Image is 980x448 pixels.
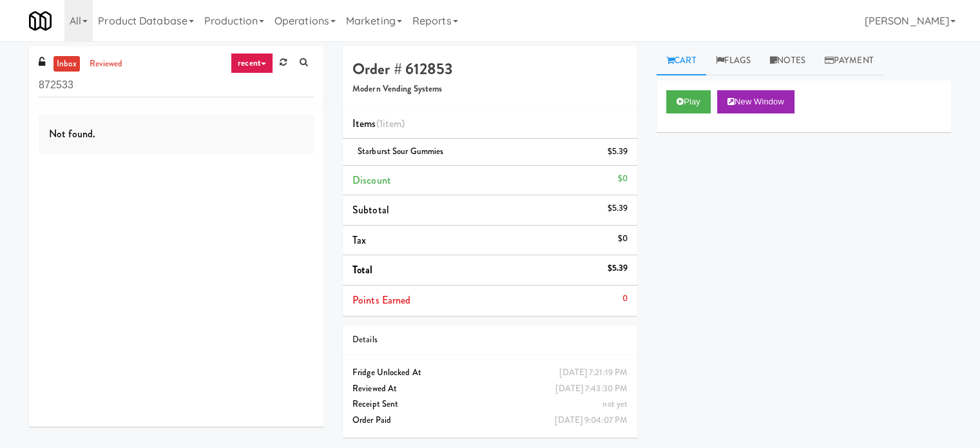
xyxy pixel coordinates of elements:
[352,202,389,217] span: Subtotal
[352,173,391,188] span: Discount
[608,260,628,277] div: $5.39
[352,413,628,429] div: Order Paid
[608,200,628,217] div: $5.39
[49,126,95,141] span: Not found.
[608,144,628,160] div: $5.39
[622,291,628,307] div: 0
[352,84,628,94] h5: Modern Vending Systems
[352,365,628,381] div: Fridge Unlocked At
[352,293,410,307] span: Points Earned
[618,231,628,247] div: $0
[29,10,52,32] img: Micromart
[352,332,628,348] div: Details
[555,413,628,429] div: [DATE] 9:04:07 PM
[657,46,706,75] a: Cart
[53,56,80,72] a: inbox
[231,53,273,73] a: recent
[376,116,405,131] span: (1 )
[352,396,628,413] div: Receipt Sent
[358,145,443,157] span: Starburst Sour Gummies
[352,116,405,131] span: Items
[352,61,628,77] h4: Order # 612853
[352,381,628,397] div: Reviewed At
[815,46,883,75] a: Payment
[555,381,628,397] div: [DATE] 7:43:30 PM
[86,56,126,72] a: reviewed
[717,90,794,113] button: New Window
[666,90,711,113] button: Play
[706,46,761,75] a: Flags
[559,365,628,381] div: [DATE] 7:21:19 PM
[39,73,314,97] input: Search vision orders
[383,116,401,131] ng-pluralize: item
[352,233,366,248] span: Tax
[618,171,628,187] div: $0
[352,262,373,277] span: Total
[602,398,628,410] span: not yet
[760,46,815,75] a: Notes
